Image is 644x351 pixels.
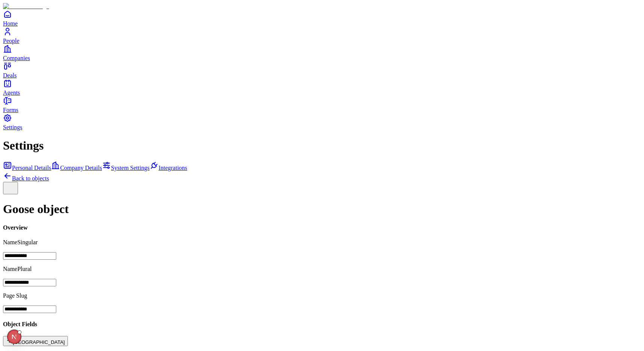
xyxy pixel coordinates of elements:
span: Integrations [159,165,187,171]
span: Singular [17,239,38,245]
span: Plural [17,266,32,272]
span: Deals [3,72,17,79]
p: Name [3,239,641,246]
span: Agents [3,89,20,96]
a: Agents [3,79,641,96]
a: Settings [3,113,641,130]
h1: Goose object [3,202,641,216]
a: Companies [3,44,641,61]
span: Personal Details [12,165,51,171]
span: Home [3,20,18,27]
span: Settings [3,124,23,130]
a: Home [3,10,641,27]
img: Item Brain Logo [3,3,49,10]
p: Page Slug [3,292,641,299]
span: Forms [3,107,18,113]
h1: Settings [3,139,641,153]
a: Company Details [51,165,102,171]
a: People [3,27,641,44]
a: Integrations [150,165,187,171]
h4: Object Fields [3,321,641,328]
p: Name [3,266,641,272]
span: Company Details [60,165,102,171]
h4: Overview [3,224,641,231]
a: System Settings [102,165,150,171]
a: Back to objects [3,175,49,182]
a: Deals [3,62,641,79]
button: [GEOGRAPHIC_DATA] [3,336,68,346]
a: Personal Details [3,165,51,171]
span: Companies [3,55,30,61]
span: System Settings [111,165,150,171]
a: Forms [3,96,641,113]
span: People [3,38,20,44]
